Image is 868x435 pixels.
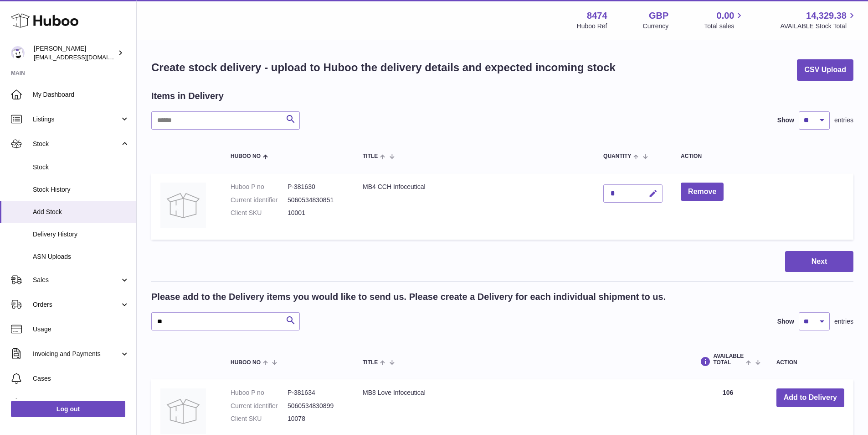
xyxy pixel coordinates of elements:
[834,317,853,326] span: entries
[288,414,344,423] dd: 10078
[288,183,344,191] dd: P-381630
[33,230,129,239] span: Delivery History
[363,153,378,159] span: Title
[231,360,261,366] span: Huboo no
[231,183,288,191] dt: Huboo P no
[603,153,631,159] span: Quantity
[33,115,120,124] span: Listings
[231,209,288,217] dt: Client SKU
[777,317,794,326] label: Show
[288,388,344,397] dd: P-381634
[151,90,224,102] h2: Items in Delivery
[33,252,129,261] span: ASN Uploads
[797,59,853,81] button: CSV Upload
[33,300,120,309] span: Orders
[11,401,125,417] a: Log out
[780,10,857,31] a: 14,329.38 AVAILABLE Stock Total
[288,209,344,217] dd: 10001
[151,60,616,75] h1: Create stock delivery - upload to Huboo the delivery details and expected incoming stock
[704,22,745,31] span: Total sales
[231,196,288,204] dt: Current identifier
[776,388,844,407] button: Add to Delivery
[643,22,669,31] div: Currency
[704,10,745,31] a: 0.00 Total sales
[160,183,206,228] img: MB4 CCH Infoceutical
[776,360,844,366] div: Action
[33,140,120,148] span: Stock
[681,153,844,159] div: Action
[33,374,129,383] span: Cases
[231,402,288,410] dt: Current identifier
[587,10,607,22] strong: 8474
[577,22,607,31] div: Huboo Ref
[354,173,594,240] td: MB4 CCH Infoceutical
[231,388,288,397] dt: Huboo P no
[806,10,847,22] span: 14,329.38
[160,388,206,434] img: MB8 Love Infoceutical
[717,10,734,22] span: 0.00
[231,153,261,159] span: Huboo no
[33,276,120,284] span: Sales
[33,90,129,99] span: My Dashboard
[33,163,129,172] span: Stock
[33,325,129,334] span: Usage
[834,116,853,125] span: entries
[33,185,129,194] span: Stock History
[649,10,668,22] strong: GBP
[681,183,724,201] button: Remove
[785,251,853,273] button: Next
[231,414,288,423] dt: Client SKU
[777,116,794,125] label: Show
[288,196,344,204] dd: 5060534830851
[151,291,666,303] h2: Please add to the Delivery items you would like to send us. Please create a Delivery for each ind...
[33,208,129,216] span: Add Stock
[11,46,25,60] img: orders@neshealth.com
[780,22,857,31] span: AVAILABLE Stock Total
[713,353,744,365] span: AVAILABLE Total
[288,402,344,410] dd: 5060534830899
[34,44,116,62] div: [PERSON_NAME]
[33,350,120,358] span: Invoicing and Payments
[34,53,134,61] span: [EMAIL_ADDRESS][DOMAIN_NAME]
[363,360,378,366] span: Title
